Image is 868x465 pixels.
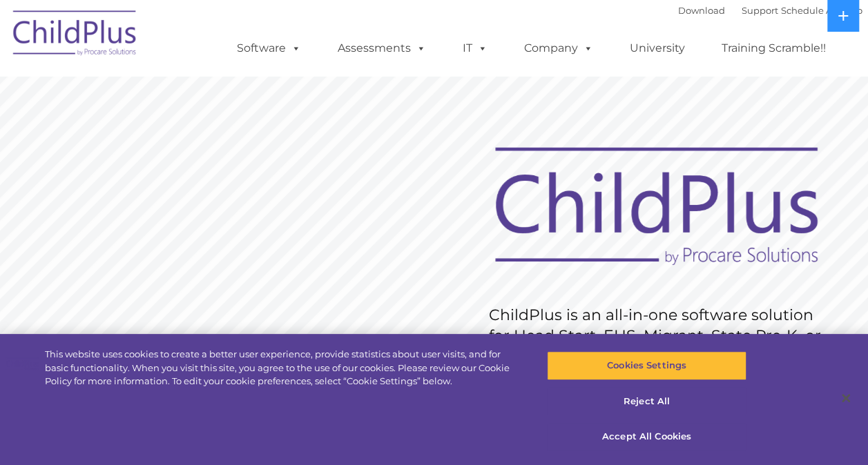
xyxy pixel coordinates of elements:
button: Reject All [547,387,746,416]
button: Accept All Cookies [547,422,746,451]
div: This website uses cookies to create a better user experience, provide statistics about user visit... [45,348,521,388]
a: Support [742,5,778,16]
a: Software [223,34,315,62]
a: Assessments [324,34,440,62]
img: ChildPlus by Procare Solutions [6,1,144,70]
a: Company [510,34,607,62]
button: Cookies Settings [547,351,746,380]
font: | [678,5,862,16]
a: Training Scramble!! [708,34,840,62]
a: Schedule A Demo [781,5,862,16]
a: University [616,34,699,62]
rs-layer: ChildPlus is an all-in-one software solution for Head Start, EHS, Migrant, State Pre-K, or other ... [489,305,831,450]
button: Close [831,383,861,413]
a: Download [678,5,725,16]
a: IT [449,34,501,62]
